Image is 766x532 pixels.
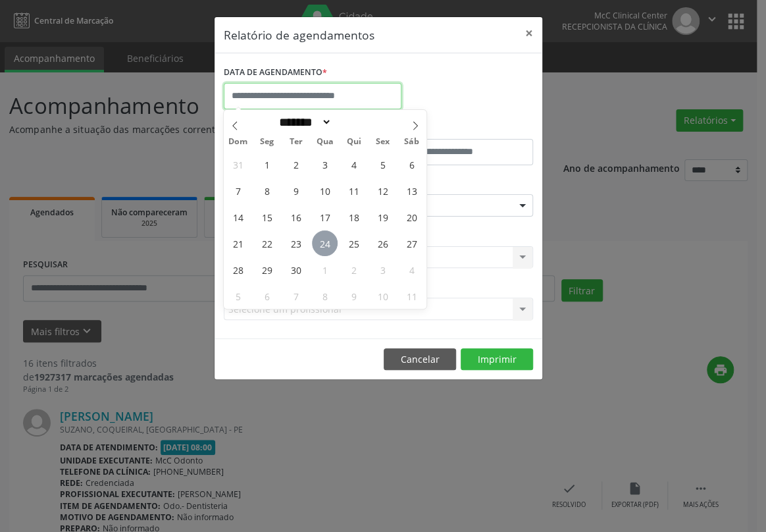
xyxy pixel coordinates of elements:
span: Setembro 16, 2025 [283,204,309,230]
span: Setembro 2, 2025 [283,151,309,177]
label: DATA DE AGENDAMENTO [224,63,327,83]
span: Setembro 8, 2025 [254,178,280,203]
span: Setembro 9, 2025 [283,178,309,203]
span: Setembro 14, 2025 [225,204,251,230]
span: Setembro 17, 2025 [312,204,338,230]
span: Outubro 3, 2025 [370,257,396,282]
span: Setembro 23, 2025 [283,230,309,256]
button: Cancelar [384,348,456,371]
span: Sex [369,138,397,146]
span: Outubro 10, 2025 [370,283,396,309]
span: Setembro 30, 2025 [283,257,309,282]
span: Setembro 20, 2025 [399,204,424,230]
span: Setembro 24, 2025 [312,230,338,256]
span: Outubro 8, 2025 [312,283,338,309]
span: Setembro 12, 2025 [370,178,396,203]
span: Setembro 7, 2025 [225,178,251,203]
span: Sáb [397,138,426,146]
span: Setembro 21, 2025 [225,230,251,256]
span: Outubro 5, 2025 [225,283,251,309]
span: Setembro 10, 2025 [312,178,338,203]
span: Setembro 22, 2025 [254,230,280,256]
select: Month [274,115,332,129]
span: Outubro 6, 2025 [254,283,280,309]
button: Imprimir [461,348,533,371]
span: Qui [340,138,369,146]
span: Setembro 27, 2025 [399,230,424,256]
span: Qua [311,138,340,146]
span: Setembro 25, 2025 [341,230,367,256]
span: Dom [224,138,253,146]
span: Outubro 1, 2025 [312,257,338,282]
span: Outubro 9, 2025 [341,283,367,309]
span: Setembro 5, 2025 [370,151,396,177]
span: Setembro 13, 2025 [399,178,424,203]
span: Ter [282,138,311,146]
span: Agosto 31, 2025 [225,151,251,177]
span: Seg [253,138,282,146]
span: Setembro 29, 2025 [254,257,280,282]
span: Setembro 4, 2025 [341,151,367,177]
h5: Relatório de agendamentos [224,26,374,43]
button: Close [516,17,542,49]
span: Setembro 11, 2025 [341,178,367,203]
label: ATÉ [382,119,533,139]
span: Setembro 18, 2025 [341,204,367,230]
span: Outubro 7, 2025 [283,283,309,309]
span: Outubro 2, 2025 [341,257,367,282]
input: Year [332,115,375,129]
span: Outubro 11, 2025 [399,283,424,309]
span: Setembro 28, 2025 [225,257,251,282]
span: Outubro 4, 2025 [399,257,424,282]
span: Setembro 6, 2025 [399,151,424,177]
span: Setembro 19, 2025 [370,204,396,230]
span: Setembro 15, 2025 [254,204,280,230]
span: Setembro 3, 2025 [312,151,338,177]
span: Setembro 26, 2025 [370,230,396,256]
span: Setembro 1, 2025 [254,151,280,177]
